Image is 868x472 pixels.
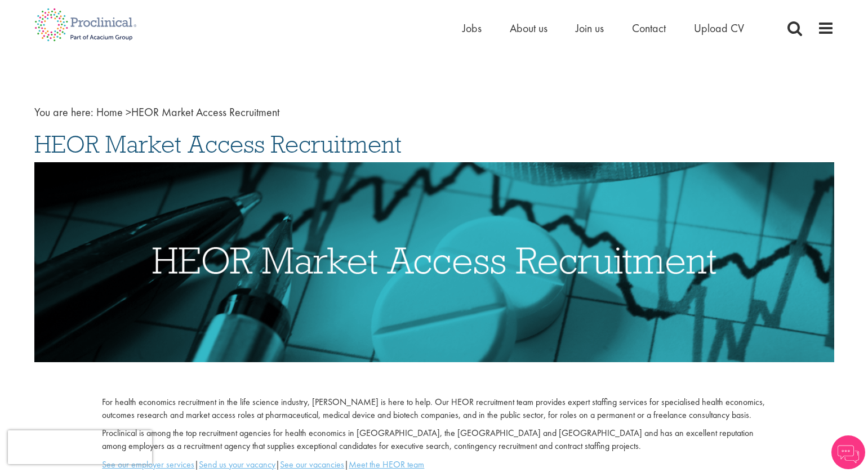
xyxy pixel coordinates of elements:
[126,105,131,119] span: >
[694,21,744,35] a: Upload CV
[102,427,765,453] p: Proclinical is among the top recruitment agencies for health economics in [GEOGRAPHIC_DATA], the ...
[349,458,424,470] a: Meet the HEOR team
[199,458,275,470] a: Send us your vacancy
[102,396,765,422] p: For health economics recruitment in the life science industry, [PERSON_NAME] is here to help. Our...
[632,21,666,35] a: Contact
[462,21,482,35] a: Jobs
[8,430,152,464] iframe: reCAPTCHA
[576,21,604,35] a: Join us
[102,458,765,471] p: | | |
[831,435,865,469] img: Chatbot
[34,162,834,362] img: HEOR Market Access Recruitment
[280,458,344,470] a: See our vacancies
[102,458,194,470] a: See our employer services
[96,105,279,119] span: HEOR Market Access Recruitment
[34,129,402,159] span: HEOR Market Access Recruitment
[34,105,94,119] span: You are here:
[510,21,547,35] a: About us
[96,105,123,119] a: breadcrumb link to Home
